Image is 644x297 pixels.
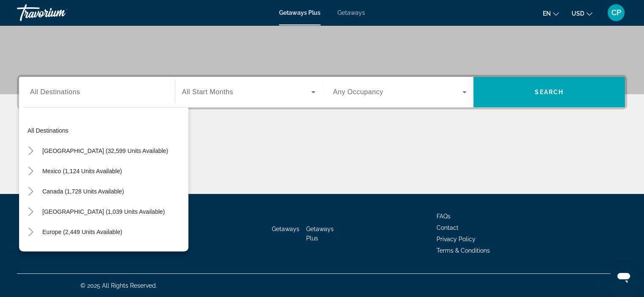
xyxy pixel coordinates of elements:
[337,9,365,16] a: Getaways
[30,88,80,95] span: All Destinations
[279,9,321,16] a: Getaways Plus
[437,213,451,220] a: FAQs
[23,184,38,199] button: Toggle Canada (1,728 units available)
[28,127,69,134] span: All destinations
[182,88,233,95] span: All Start Months
[272,226,299,232] a: Getaways
[38,143,172,158] button: [GEOGRAPHIC_DATA] (32,599 units available)
[605,4,627,22] button: User Menu
[23,204,38,219] button: Toggle Caribbean & Atlantic Islands (1,039 units available)
[42,229,122,235] span: Europe (2,449 units available)
[473,77,625,107] button: Search
[38,204,169,219] button: [GEOGRAPHIC_DATA] (1,039 units available)
[42,208,165,215] span: [GEOGRAPHIC_DATA] (1,039 units available)
[17,2,102,24] a: Travorium
[23,164,38,179] button: Toggle Mexico (1,124 units available)
[38,163,126,179] button: Mexico (1,124 units available)
[19,77,625,107] div: Search widget
[306,226,334,242] a: Getaways Plus
[543,7,559,19] button: Change language
[437,224,459,231] a: Contact
[42,147,168,154] span: [GEOGRAPHIC_DATA] (32,599 units available)
[23,225,38,240] button: Toggle Europe (2,449 units available)
[42,188,124,195] span: Canada (1,728 units available)
[610,263,637,290] iframe: Bouton de lancement de la fenêtre de messagerie
[611,8,621,17] span: CP
[543,10,551,17] span: en
[38,184,128,199] button: Canada (1,728 units available)
[23,144,38,158] button: Toggle United States (32,599 units available)
[572,7,592,19] button: Change currency
[535,89,564,95] span: Search
[38,224,127,240] button: Europe (2,449 units available)
[80,282,157,289] span: © 2025 All Rights Reserved.
[38,245,126,260] button: Australia (199 units available)
[42,168,122,174] span: Mexico (1,124 units available)
[437,236,475,243] a: Privacy Policy
[23,123,188,138] button: All destinations
[333,88,384,95] span: Any Occupancy
[572,10,584,17] span: USD
[23,245,38,260] button: Toggle Australia (199 units available)
[437,247,490,254] a: Terms & Conditions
